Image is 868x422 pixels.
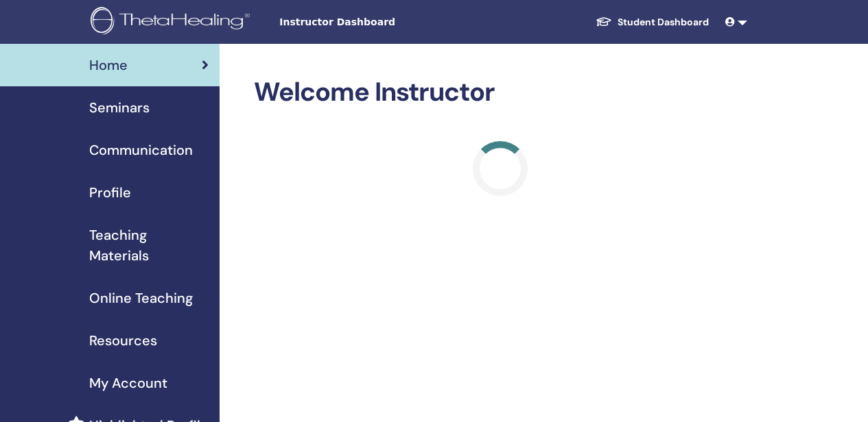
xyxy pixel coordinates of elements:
span: Home [89,55,128,75]
span: Communication [89,140,193,160]
span: Profile [89,182,131,203]
img: logo.png [91,7,255,38]
span: Seminars [89,97,150,118]
h2: Welcome Instructor [254,77,747,108]
a: Student Dashboard [585,10,720,35]
span: Instructor Dashboard [279,15,485,29]
span: My Account [89,373,167,393]
img: graduation-cap-white.svg [596,16,612,27]
span: Teaching Materials [89,225,209,266]
span: Resources [89,330,157,351]
span: Online Teaching [89,288,193,308]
